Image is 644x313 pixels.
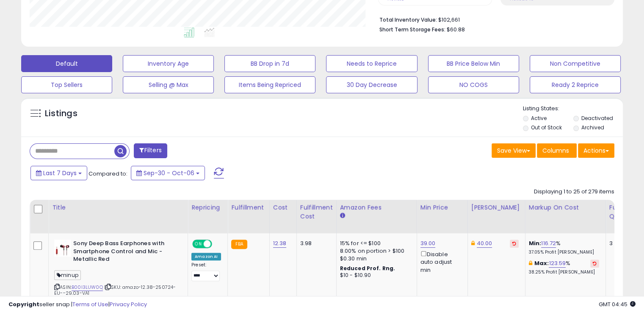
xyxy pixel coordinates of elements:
[144,169,194,177] span: Sep-30 - Oct-06
[542,146,569,155] span: Columns
[420,239,436,248] a: 39.00
[300,240,330,247] div: 3.98
[529,203,602,212] div: Markup on Cost
[531,115,547,122] label: Active
[549,259,566,268] a: 123.59
[72,300,108,308] a: Terms of Use
[73,240,176,265] b: Sony Deep Bass Earphones with Smartphone Control and Mic - Metallic Red
[52,203,184,212] div: Title
[379,16,437,23] b: Total Inventory Value:
[525,200,605,233] th: The percentage added to the cost of goods (COGS) that forms the calculator for Min & Max prices.
[428,55,519,72] button: BB Price Below Min
[300,203,333,221] div: Fulfillment Cost
[541,239,556,248] a: 116.72
[123,76,214,93] button: Selling @ Max
[21,76,112,93] button: Top Sellers
[609,203,638,221] div: Fulfillable Quantity
[340,255,410,263] div: $0.30 min
[54,240,71,257] img: 41BX9eXftLL._SL40_.jpg
[581,115,613,122] label: Deactivated
[340,212,345,220] small: Amazon Fees.
[191,262,221,281] div: Preset:
[379,26,445,33] b: Short Term Storage Fees:
[45,108,77,120] h5: Listings
[471,203,522,212] div: [PERSON_NAME]
[340,272,410,279] div: $10 - $10.90
[273,203,293,212] div: Cost
[54,284,176,296] span: | SKU: amazo-12.38-250724-EU--29.03-VA1
[428,76,519,93] button: NO COGS
[537,143,577,158] button: Columns
[531,124,562,131] label: Out of Stock
[326,55,417,72] button: Needs to Reprice
[110,300,147,308] a: Privacy Policy
[211,240,224,248] span: OFF
[340,203,413,212] div: Amazon Fees
[529,240,599,255] div: %
[134,143,167,158] button: Filters
[88,170,127,178] span: Compared to:
[8,300,39,308] strong: Copyright
[581,124,604,131] label: Archived
[534,259,549,267] b: Max:
[534,188,614,196] div: Displaying 1 to 25 of 279 items
[193,240,204,248] span: ON
[273,239,287,248] a: 12.38
[599,300,636,308] span: 2025-10-14 04:45 GMT
[492,143,536,158] button: Save View
[30,166,87,180] button: Last 7 Days
[529,260,599,275] div: %
[477,239,492,248] a: 40.00
[447,25,465,34] span: $60.88
[529,269,599,275] p: 38.25% Profit [PERSON_NAME]
[530,55,621,72] button: Non Competitive
[420,249,461,274] div: Disable auto adjust min
[8,301,147,309] div: seller snap | |
[21,55,112,72] button: Default
[609,240,636,247] div: 3
[530,76,621,93] button: Ready 2 Reprice
[123,55,214,72] button: Inventory Age
[231,240,247,249] small: FBA
[529,239,542,247] b: Min:
[379,14,608,24] li: $102,661
[224,55,315,72] button: BB Drop in 7d
[191,203,224,212] div: Repricing
[529,249,599,255] p: 37.05% Profit [PERSON_NAME]
[340,265,395,272] b: Reduced Prof. Rng.
[231,203,265,212] div: Fulfillment
[191,253,221,260] div: Amazon AI
[72,284,103,291] a: B00I3LUW0Q
[326,76,417,93] button: 30 Day Decrease
[54,270,81,280] span: minup
[224,76,315,93] button: Items Being Repriced
[578,143,614,158] button: Actions
[340,247,410,255] div: 8.00% on portion > $100
[43,169,77,177] span: Last 7 Days
[523,105,623,113] p: Listing States:
[420,203,464,212] div: Min Price
[131,166,205,180] button: Sep-30 - Oct-06
[340,240,410,247] div: 15% for <= $100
